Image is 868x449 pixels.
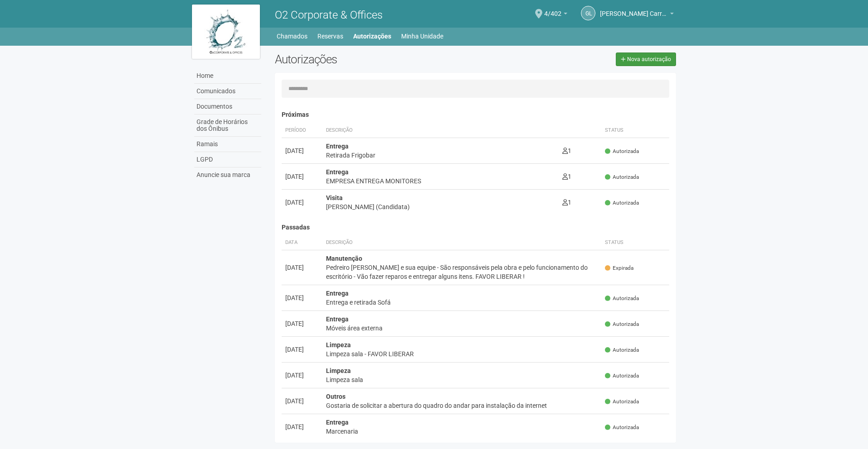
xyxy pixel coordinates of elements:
[285,396,319,406] div: [DATE]
[285,146,319,155] div: [DATE]
[326,151,555,160] div: Retirada Frigobar
[285,422,319,431] div: [DATE]
[326,263,598,281] div: Pedreiro [PERSON_NAME] e sua equipe - São responsáveis pela obra e pelo funcionamento do escritór...
[326,341,351,349] strong: Limpeza
[317,30,343,43] a: Reservas
[326,177,555,186] div: EMPRESA ENTREGA MONITORES
[562,199,571,206] span: 1
[600,11,674,19] a: [PERSON_NAME] Carreira dos Reis
[326,419,349,426] strong: Entrega
[322,123,559,138] th: Descrição
[627,56,671,62] span: Nova autorização
[600,1,668,17] span: Gabriel Lemos Carreira dos Reis
[277,30,307,43] a: Chamados
[326,401,598,410] div: Gostaria de solicitar a abertura do quadro do andar para instalação da internet
[285,345,319,354] div: [DATE]
[401,30,443,43] a: Minha Unidade
[326,194,343,201] strong: Visita
[275,53,469,66] h2: Autorizações
[282,123,322,138] th: Período
[326,298,598,307] div: Entrega e retirada Sofá
[326,255,362,262] strong: Manutenção
[581,6,595,20] a: GL
[601,235,669,250] th: Status
[562,173,571,180] span: 1
[194,68,261,84] a: Home
[605,372,639,380] span: Autorizada
[605,173,639,181] span: Autorizada
[194,152,261,167] a: LGPD
[194,115,261,137] a: Grade de Horários dos Ônibus
[194,137,261,152] a: Ramais
[326,393,345,400] strong: Outros
[544,1,561,17] span: 4/402
[285,198,319,207] div: [DATE]
[326,375,598,384] div: Limpeza sala
[275,9,383,21] span: O2 Corporate & Offices
[194,167,261,182] a: Anuncie sua marca
[326,168,349,176] strong: Entrega
[326,324,598,333] div: Móveis área externa
[605,398,639,406] span: Autorizada
[353,30,391,43] a: Autorizações
[322,235,602,250] th: Descrição
[544,11,567,19] a: 4/402
[605,424,639,431] span: Autorizada
[282,235,322,250] th: Data
[282,224,670,231] h4: Passadas
[326,143,349,150] strong: Entrega
[326,427,598,436] div: Marcenaria
[192,5,260,59] img: logo.jpg
[285,319,319,328] div: [DATE]
[605,295,639,302] span: Autorizada
[282,111,670,118] h4: Próximas
[605,346,639,354] span: Autorizada
[562,147,571,154] span: 1
[285,293,319,302] div: [DATE]
[616,53,676,66] a: Nova autorização
[605,199,639,207] span: Autorizada
[605,148,639,155] span: Autorizada
[194,99,261,115] a: Documentos
[285,263,319,272] div: [DATE]
[605,320,639,328] span: Autorizada
[326,290,349,297] strong: Entrega
[326,202,555,211] div: [PERSON_NAME] (Candidata)
[601,123,669,138] th: Status
[326,367,351,374] strong: Limpeza
[605,264,633,272] span: Expirada
[285,172,319,181] div: [DATE]
[285,371,319,380] div: [DATE]
[326,315,349,323] strong: Entrega
[326,349,598,358] div: Limpeza sala - FAVOR LIBERAR
[194,84,261,99] a: Comunicados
